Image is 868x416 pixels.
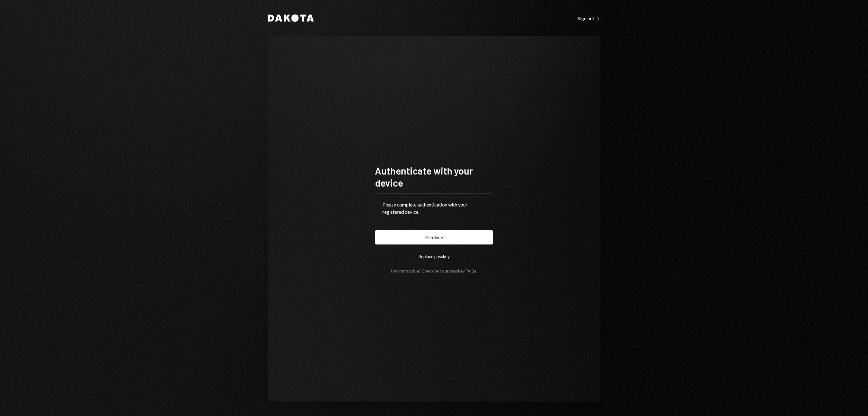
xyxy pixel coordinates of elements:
a: Sign out [578,15,600,21]
button: Replace passkey [375,249,493,263]
h1: Authenticate with your device [375,165,493,189]
div: Sign out [578,15,600,21]
a: passkey FAQs [449,268,476,274]
div: Having trouble? Check out our . [391,268,477,273]
button: Continue [375,230,493,244]
div: Please complete authentication with your registered device. [382,201,486,216]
